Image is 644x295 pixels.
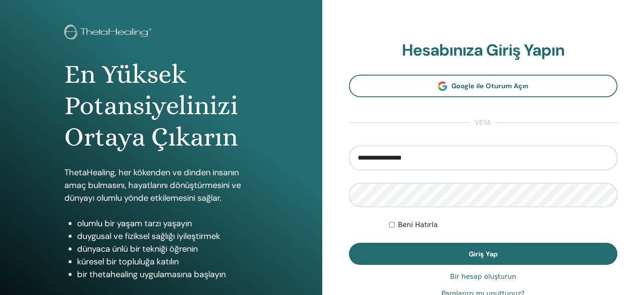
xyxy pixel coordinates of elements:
[77,256,179,267] font: küresel bir topluluğa katılın
[450,272,516,282] a: Bir hesap oluşturun
[77,269,226,280] font: bir thetahealing uygulamasına başlayın
[77,218,192,229] font: olumlu bir yaşam tarzı yaşayın
[402,39,564,61] font: Hesabınıza Giriş Yapın
[451,81,528,90] font: Google ile Oturum Açın
[349,243,618,265] button: Giriş Yap
[349,75,618,97] a: Google ile Oturum Açın
[475,118,491,127] font: veya
[389,220,617,230] div: Beni süresiz olarak veya manuel olarak çıkış yapana kadar kimlik doğrulamalı tut
[469,250,498,258] font: Giriş Yap
[450,273,516,281] font: Bir hesap oluşturun
[64,59,238,152] font: En Yüksek Potansiyelinizi Ortaya Çıkarın
[77,243,198,254] font: dünyaca ünlü bir tekniği öğrenin
[77,230,220,242] font: duygusal ve fiziksel sağlığı iyileştirmek
[64,167,241,203] font: ThetaHealing, her kökenden ve dinden insanın amaç bulmasını, hayatlarını dönüştürmesini ve dünyay...
[398,221,438,229] font: Beni Hatırla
